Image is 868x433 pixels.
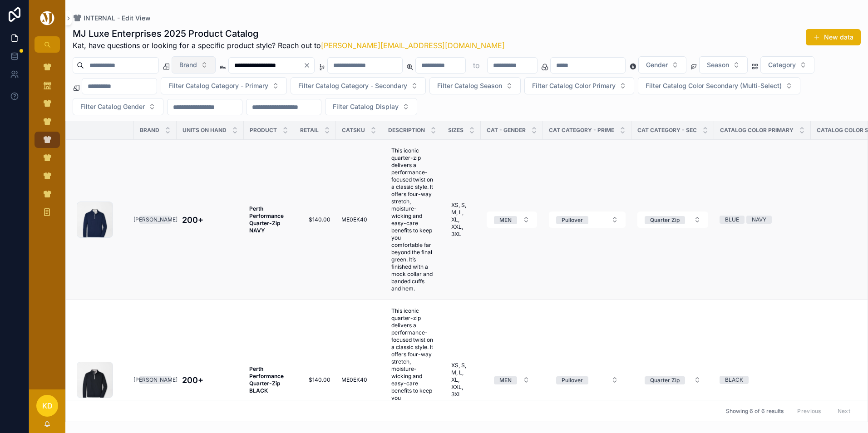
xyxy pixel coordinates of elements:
span: Catalog Color Primary [720,127,794,134]
span: Product [250,127,277,134]
span: Brand [179,60,197,69]
div: [PERSON_NAME] [133,216,178,224]
span: Filter Catalog Color Primary [532,81,616,90]
span: Description [388,127,425,134]
img: App logo [39,11,56,25]
div: Quarter Zip [650,376,680,384]
span: INTERNAL - Edit View [84,14,151,23]
span: Filter Catalog Color Secondary (Multi-Select) [646,81,782,90]
span: XS, S, M, L, XL, XXL, 3XL [451,202,472,238]
a: Select Button [548,371,626,389]
span: CAT CATEGORY - SEC [637,127,697,134]
strong: Perth Performance Quarter-Zip NAVY [249,205,285,234]
span: Brand [140,127,159,134]
button: Select Button [699,56,748,74]
a: Select Button [637,211,709,228]
span: Category [768,60,796,69]
span: Retail [300,127,319,134]
span: Filter Catalog Category - Primary [168,81,268,90]
div: Pullover [562,216,583,224]
a: Select Button [486,371,538,389]
span: CAT - GENDER [487,127,526,134]
div: [PERSON_NAME] [133,376,178,384]
button: Unselect QUARTER_ZIP [645,215,685,224]
span: Filter Catalog Season [437,81,502,90]
a: 200+ [182,374,238,386]
a: ME0EK40 [341,216,377,223]
span: CAT CATEGORY - PRIME [549,127,614,134]
button: Select Button [549,212,626,228]
div: MEN [499,376,512,384]
a: $140.00 [300,376,330,384]
button: Select Button [637,372,708,388]
div: MEN [499,216,512,224]
button: Select Button [637,212,708,228]
button: Unselect QUARTER_ZIP [645,375,685,384]
span: ME0EK40 [341,376,367,384]
a: Select Button [486,211,538,228]
div: Quarter Zip [650,216,680,224]
a: [PERSON_NAME] [139,216,171,224]
span: XS, S, M, L, XL, XXL, 3XL [451,362,472,398]
a: BLACK [720,376,805,384]
span: Filter Catalog Category - Secondary [298,81,407,90]
a: 200+ [182,214,238,226]
button: Unselect PULLOVER [556,215,588,224]
span: Showing 6 of 6 results [726,408,784,415]
a: Select Button [637,371,709,389]
span: SIZES [448,127,464,134]
a: XS, S, M, L, XL, XXL, 3XL [448,358,475,402]
div: BLACK [725,376,743,384]
a: This iconic quarter-zip delivers a performance-focused twist on a classic style. It offers four-w... [388,143,437,296]
button: Select Button [172,56,216,74]
h1: MJ Luxe Enterprises 2025 Product Catalog [73,27,505,40]
button: Select Button [487,372,537,388]
strong: Perth Performance Quarter-Zip BLACK [249,365,285,394]
p: to [473,60,480,71]
button: Select Button [524,77,634,94]
span: This iconic quarter-zip delivers a performance-focused twist on a classic style. It offers four-w... [391,147,433,292]
span: CATSKU [342,127,365,134]
div: NAVY [752,216,766,224]
span: KD [42,400,53,411]
a: INTERNAL - Edit View [73,14,151,23]
a: Select Button [548,211,626,228]
a: ME0EK40 [341,376,377,384]
button: Select Button [161,77,287,94]
button: Select Button [487,212,537,228]
a: [PERSON_NAME][EMAIL_ADDRESS][DOMAIN_NAME] [321,41,505,50]
span: Gender [646,60,668,69]
span: Season [707,60,729,69]
button: Select Button [73,98,163,115]
button: Select Button [429,77,521,94]
div: scrollable content [29,53,65,232]
a: [PERSON_NAME] [139,376,171,384]
button: New data [806,29,861,45]
button: Select Button [760,56,814,74]
button: Select Button [291,77,426,94]
a: BLUENAVY [720,216,805,224]
div: BLUE [725,216,739,224]
a: $140.00 [300,216,330,223]
span: Filter Catalog Display [333,102,399,111]
button: Select Button [638,56,686,74]
span: ME0EK40 [341,216,367,223]
span: Kat, have questions or looking for a specific product style? Reach out to [73,40,505,51]
button: Select Button [549,372,626,388]
span: Filter Catalog Gender [80,102,145,111]
button: Select Button [638,77,800,94]
div: Pullover [562,376,583,384]
span: Units On Hand [182,127,227,134]
button: Select Button [325,98,417,115]
a: XS, S, M, L, XL, XXL, 3XL [448,198,475,241]
button: Unselect PULLOVER [556,375,588,384]
button: Clear [303,62,314,69]
a: Perth Performance Quarter-Zip NAVY [249,205,289,234]
a: Perth Performance Quarter-Zip BLACK [249,365,289,394]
